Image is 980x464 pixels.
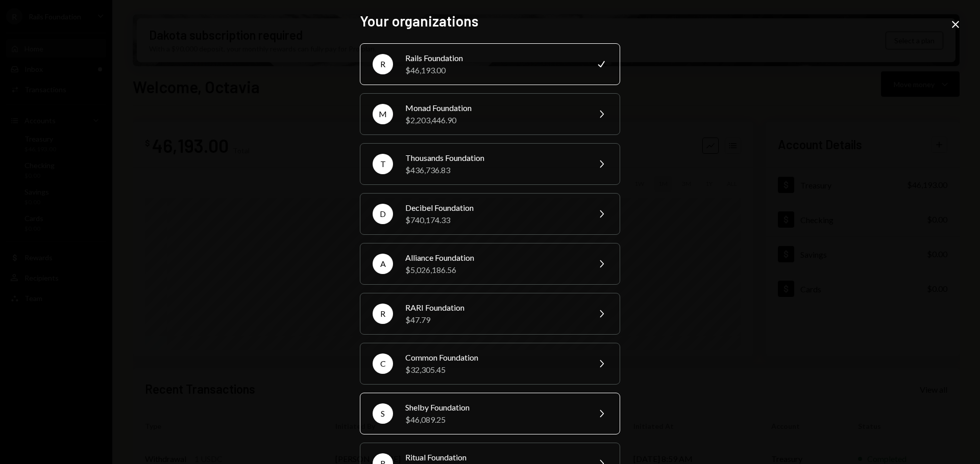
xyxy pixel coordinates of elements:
button: RRARI Foundation$47.79 [360,293,620,335]
div: M [373,104,393,124]
div: $46,193.00 [405,64,583,76]
div: $436,736.83 [405,164,583,176]
div: $32,305.45 [405,364,583,376]
div: $740,174.33 [405,214,583,226]
div: D [373,204,393,224]
button: CCommon Foundation$32,305.45 [360,343,620,385]
button: MMonad Foundation$2,203,446.90 [360,93,620,135]
div: Alliance Foundation [405,252,583,264]
button: AAlliance Foundation$5,026,186.56 [360,243,620,285]
div: Common Foundation [405,351,583,364]
div: Monad Foundation [405,102,583,114]
div: $2,203,446.90 [405,114,583,126]
div: $5,026,186.56 [405,264,583,276]
div: Ritual Foundation [405,451,583,463]
div: R [373,304,393,324]
button: TThousands Foundation$436,736.83 [360,143,620,185]
button: DDecibel Foundation$740,174.33 [360,193,620,235]
div: Thousands Foundation [405,152,583,164]
button: RRails Foundation$46,193.00 [360,43,620,85]
h2: Your organizations [360,11,620,31]
div: T [373,154,393,174]
div: RARI Foundation [405,302,583,314]
div: $47.79 [405,314,583,326]
div: A [373,254,393,274]
div: $46,089.25 [405,414,583,426]
div: Decibel Foundation [405,202,583,214]
div: R [373,54,393,74]
div: C [373,353,393,374]
div: Rails Foundation [405,52,583,64]
button: SShelby Foundation$46,089.25 [360,393,620,434]
div: Shelby Foundation [405,401,583,414]
div: S [373,403,393,424]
